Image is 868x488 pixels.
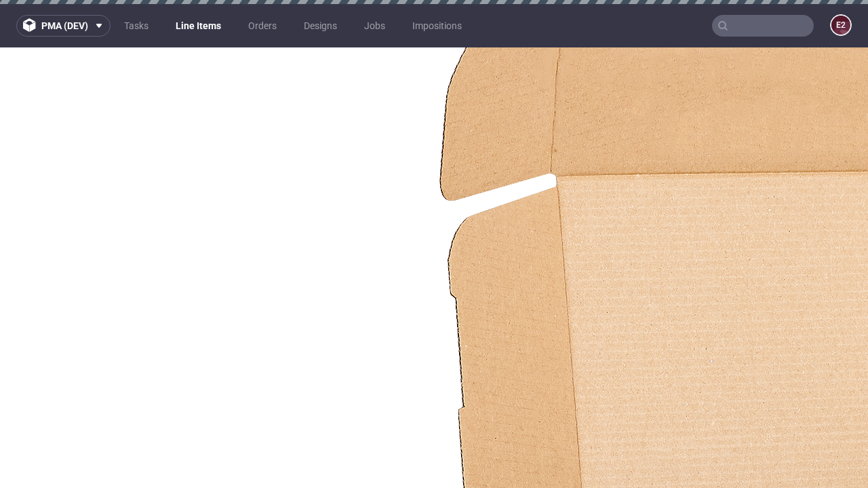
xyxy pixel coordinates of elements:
a: Impositions [404,15,470,37]
button: pma (dev) [16,15,111,37]
a: Designs [296,15,345,37]
a: Jobs [356,15,393,37]
span: pma (dev) [41,21,88,30]
a: Line Items [167,15,229,37]
figcaption: e2 [831,16,850,35]
a: Orders [240,15,285,37]
a: Tasks [116,15,157,37]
